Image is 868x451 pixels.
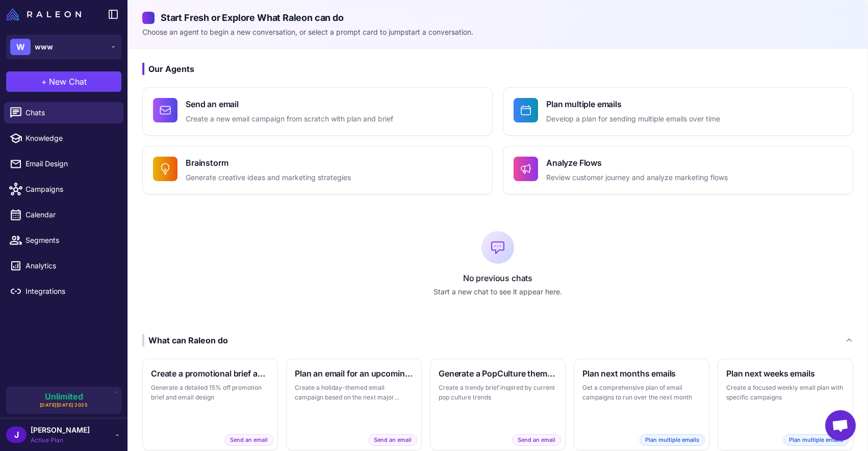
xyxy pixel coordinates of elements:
[783,434,849,446] span: Plan multiple emails
[295,383,413,403] p: Create a holiday-themed email campaign based on the next major holiday
[4,230,123,251] a: Segments
[6,8,85,20] a: Raleon Logo
[574,359,709,450] button: Plan next months emailsGet a comprehensive plan of email campaigns to run over the next monthPlan...
[142,63,853,75] h3: Our Agents
[49,76,87,88] span: New Chat
[41,76,47,88] span: +
[4,204,123,225] a: Calendar
[512,434,561,446] span: Send an email
[224,434,273,446] span: Send an email
[4,179,123,200] a: Campaigns
[718,359,853,450] button: Plan next weeks emailsCreate a focused weekly email plan with specific campaignsPlan multiple emails
[25,184,115,195] span: Campaigns
[151,367,269,380] h3: Create a promotional brief and email
[186,98,393,110] h4: Send an email
[546,172,728,184] p: Review customer journey and analyze marketing flows
[151,383,269,403] p: Generate a detailed 15% off promotion brief and email design
[6,8,81,20] img: Raleon Logo
[726,367,845,380] h3: Plan next weeks emails
[430,359,566,450] button: Generate a PopCulture themed briefCreate a trendy brief inspired by current pop culture trendsSen...
[142,146,493,194] button: BrainstormGenerate creative ideas and marketing strategies
[25,286,115,297] span: Integrations
[25,235,115,246] span: Segments
[295,367,413,380] h3: Plan an email for an upcoming holiday
[6,427,27,443] div: J
[25,209,115,220] span: Calendar
[25,260,115,271] span: Analytics
[503,146,853,194] button: Analyze FlowsReview customer journey and analyze marketing flows
[439,367,557,380] h3: Generate a PopCulture themed brief
[4,128,123,149] a: Knowledge
[546,157,728,169] h4: Analyze Flows
[368,434,417,446] span: Send an email
[825,410,856,441] div: Open chat
[35,41,53,53] span: www
[142,272,853,284] p: No previous chats
[286,359,422,450] button: Plan an email for an upcoming holidayCreate a holiday-themed email campaign based on the next maj...
[186,113,393,125] p: Create a new email campaign from scratch with plan and brief
[142,27,853,38] p: Choose an agent to begin a new conversation, or select a prompt card to jumpstart a conversation.
[25,158,115,169] span: Email Design
[503,87,853,136] button: Plan multiple emailsDevelop a plan for sending multiple emails over time
[6,71,121,92] button: +New Chat
[582,383,701,403] p: Get a comprehensive plan of email campaigns to run over the next month
[142,11,853,24] h2: Start Fresh or Explore What Raleon can do
[25,133,115,144] span: Knowledge
[10,39,31,55] div: W
[40,402,88,409] span: [DATE][DATE] 2025
[439,383,557,403] p: Create a trendy brief inspired by current pop culture trends
[4,153,123,174] a: Email Design
[142,286,853,297] p: Start a new chat to see it appear here.
[546,98,720,110] h4: Plan multiple emails
[582,367,701,380] h3: Plan next months emails
[31,436,90,445] span: Active Plan
[640,434,705,446] span: Plan multiple emails
[142,87,493,136] button: Send an emailCreate a new email campaign from scratch with plan and brief
[31,424,90,436] span: [PERSON_NAME]
[4,281,123,302] a: Integrations
[726,383,845,403] p: Create a focused weekly email plan with specific campaigns
[6,35,121,59] button: Wwww
[142,334,228,346] div: What can Raleon do
[142,359,278,450] button: Create a promotional brief and emailGenerate a detailed 15% off promotion brief and email designS...
[4,102,123,123] a: Chats
[45,392,83,400] span: Unlimited
[546,113,720,125] p: Develop a plan for sending multiple emails over time
[186,172,351,184] p: Generate creative ideas and marketing strategies
[25,107,115,118] span: Chats
[186,157,351,169] h4: Brainstorm
[4,255,123,277] a: Analytics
